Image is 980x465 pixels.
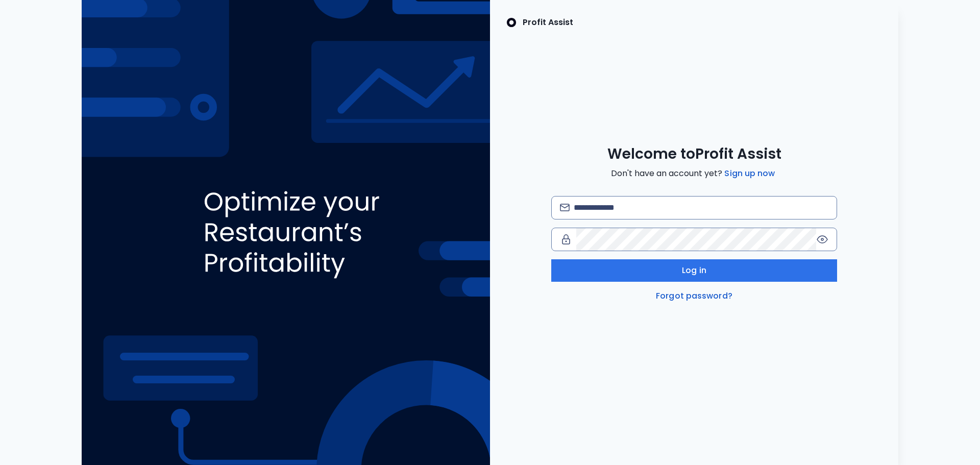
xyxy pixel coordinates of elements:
[551,259,837,282] button: Log in
[560,204,570,211] img: email
[722,167,777,180] a: Sign up now
[682,264,706,277] span: Log in
[523,16,573,29] p: Profit Assist
[506,16,517,29] img: SpotOn Logo
[654,290,734,302] a: Forgot password?
[607,145,781,163] span: Welcome to Profit Assist
[611,167,777,180] span: Don't have an account yet?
